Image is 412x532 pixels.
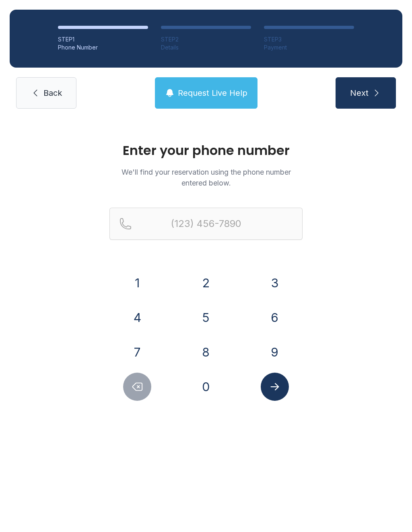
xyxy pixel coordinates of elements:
[264,35,354,43] div: STEP 3
[43,87,62,99] span: Back
[123,373,151,401] button: Delete number
[178,87,247,99] span: Request Live Help
[58,43,148,52] div: Phone Number
[123,303,151,332] button: 4
[161,43,251,52] div: Details
[261,269,289,297] button: 3
[109,208,303,240] input: Reservation phone number
[123,338,151,366] button: 7
[192,303,220,332] button: 5
[123,269,151,297] button: 1
[109,167,303,188] p: We'll find your reservation using the phone number entered below.
[261,373,289,401] button: Submit lookup form
[192,373,220,401] button: 0
[261,338,289,366] button: 9
[161,35,251,43] div: STEP 2
[109,144,303,157] h1: Enter your phone number
[264,43,354,52] div: Payment
[192,269,220,297] button: 2
[261,303,289,332] button: 6
[192,338,220,366] button: 8
[58,35,148,43] div: STEP 1
[350,87,369,99] span: Next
